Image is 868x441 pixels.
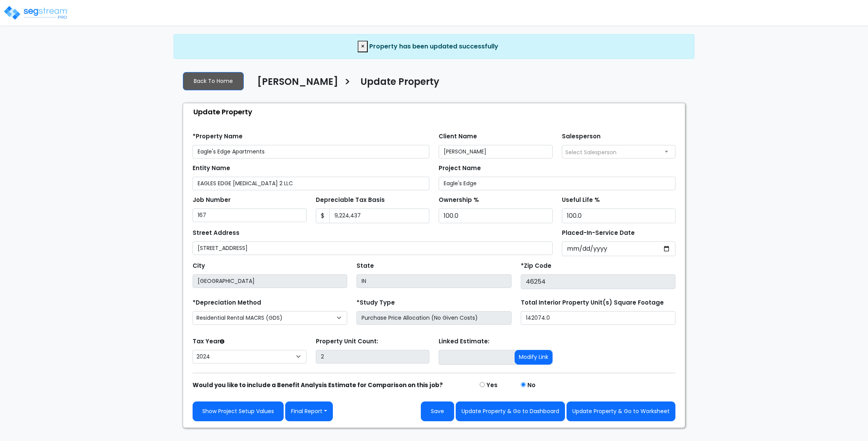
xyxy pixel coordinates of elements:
label: Tax Year [193,337,224,346]
label: Ownership % [439,196,479,205]
strong: Would you like to include a Benefit Analysis Estimate for Comparison on this job? [193,381,443,389]
label: Project Name [439,164,481,173]
label: *Study Type [356,298,395,307]
label: Job Number [193,196,231,205]
div: Update Property [187,103,685,120]
label: Useful Life % [562,196,600,205]
label: *Property Name [193,132,243,141]
button: Save [421,401,454,421]
a: [PERSON_NAME] [251,76,338,93]
label: Salesperson [562,132,601,141]
button: Update Property & Go to Dashboard [456,401,565,421]
a: Update Property [355,76,439,93]
label: Street Address [193,229,239,238]
input: Project Name [439,177,675,190]
label: Linked Estimate: [439,337,489,346]
span: Select Salesperson [565,148,617,156]
label: City [193,262,205,270]
input: Property Name [193,145,429,158]
h4: Update Property [360,76,439,90]
label: Property Unit Count: [316,337,378,346]
input: Client Name [439,145,553,158]
h4: [PERSON_NAME] [257,76,338,90]
button: Close [358,41,368,52]
input: Zip Code [521,274,675,289]
input: 0.00 [329,208,430,223]
a: Back To Home [183,72,244,90]
button: Final Report [285,401,333,421]
input: total square foot [521,311,675,325]
button: Update Property & Go to Worksheet [567,401,675,421]
img: logo_pro_r.png [3,5,69,21]
label: Total Interior Property Unit(s) Square Footage [521,298,664,307]
input: Street Address [193,241,553,255]
label: Client Name [439,132,477,141]
label: State [356,262,374,270]
label: *Zip Code [521,262,551,270]
input: Entity Name [193,177,429,190]
label: Depreciable Tax Basis [316,196,385,205]
span: × [361,42,365,51]
input: Depreciation [562,208,676,223]
h3: > [344,76,351,91]
label: No [527,381,536,390]
label: Entity Name [193,164,230,173]
button: Modify Link [515,350,553,365]
input: Building Count [316,350,430,363]
label: *Depreciation Method [193,298,261,307]
a: Show Project Setup Values [193,401,284,421]
input: Ownership [439,208,553,223]
label: Placed-In-Service Date [562,229,635,238]
span: Property has been updated successfully [369,42,498,51]
span: $ [316,208,330,223]
label: Yes [486,381,498,390]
